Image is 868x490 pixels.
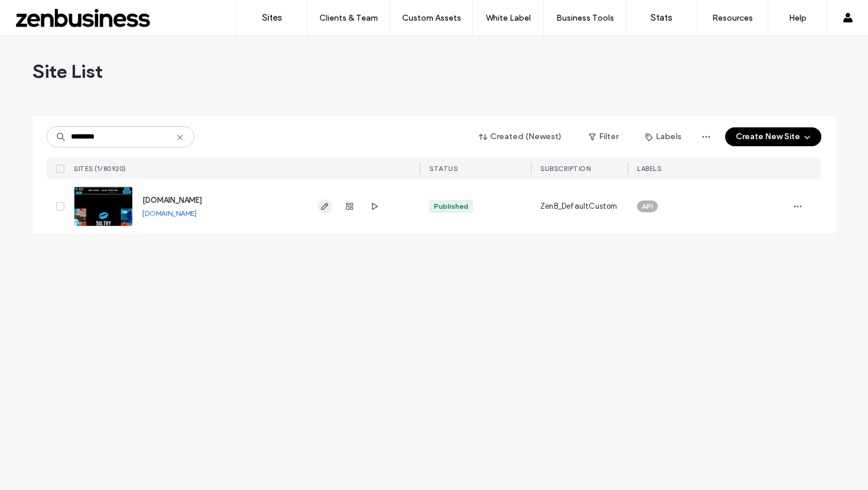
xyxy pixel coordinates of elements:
div: Published [434,201,468,212]
label: Custom Assets [402,13,461,23]
span: Site List [32,60,103,83]
button: Create New Site [725,127,821,146]
a: [DOMAIN_NAME] [142,196,202,205]
label: Stats [651,12,673,23]
a: [DOMAIN_NAME] [142,209,197,218]
span: LABELS [637,165,661,173]
button: Filter [577,127,630,146]
label: Clients & Team [319,13,378,23]
label: Help [789,13,807,23]
label: Business Tools [556,13,614,23]
label: Sites [262,12,282,23]
span: SITES (1/80920) [74,165,126,173]
button: Created (Newest) [469,127,572,146]
button: Labels [635,127,692,146]
span: Help [27,8,51,19]
span: API [642,201,653,212]
span: SUBSCRIPTION [540,165,590,173]
span: ZenB_DefaultCustom [540,200,618,212]
span: STATUS [429,165,458,173]
label: Resources [712,13,753,23]
label: White Label [486,13,531,23]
